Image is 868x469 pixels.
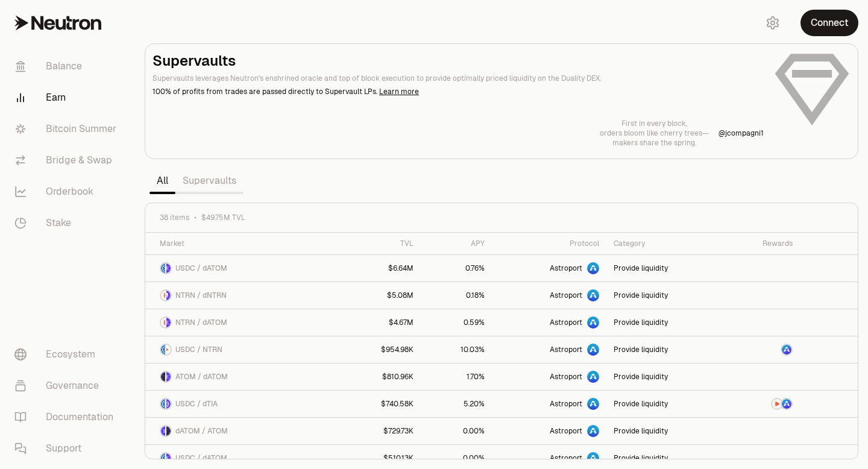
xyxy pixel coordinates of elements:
[5,207,130,239] a: Stake
[161,345,165,354] img: USDC Logo
[145,391,339,417] a: USDC LogodTIA LogoUSDC / dTIA
[339,309,421,336] a: $4.67M
[339,418,421,444] a: $729.73K
[145,336,339,363] a: USDC LogoNTRN LogoUSDC / NTRN
[550,453,582,463] span: Astroport
[175,263,227,273] span: USDC / dATOM
[606,364,724,390] a: Provide liquidity
[175,345,222,354] span: USDC / NTRN
[5,176,130,207] a: Orderbook
[606,282,724,309] a: Provide liquidity
[153,73,764,84] p: Supervaults leverages Neutron's enshrined oracle and top of block execution to provide optimally ...
[421,255,492,282] a: 0.76%
[339,255,421,282] a: $6.64M
[492,309,606,336] a: Astroport
[614,239,717,248] div: Category
[145,255,339,282] a: USDC LogodATOM LogoUSDC / dATOM
[339,364,421,390] a: $810.96K
[145,418,339,444] a: dATOM LogoATOM LogodATOM / ATOM
[421,364,492,390] a: 1.70%
[606,418,724,444] a: Provide liquidity
[5,433,130,464] a: Support
[166,453,171,463] img: dATOM Logo
[145,309,339,336] a: NTRN LogodATOM LogoNTRN / dATOM
[175,399,218,409] span: USDC / dTIA
[175,169,244,193] a: Supervaults
[5,401,130,433] a: Documentation
[160,213,189,222] span: 38 items
[492,364,606,390] a: Astroport
[175,372,228,382] span: ATOM / dATOM
[160,239,332,248] div: Market
[161,291,165,300] img: NTRN Logo
[339,336,421,363] a: $954.98K
[550,426,582,436] span: Astroport
[379,87,419,96] a: Learn more
[550,399,582,409] span: Astroport
[161,263,165,273] img: USDC Logo
[421,391,492,417] a: 5.20%
[724,336,800,363] a: ASTRO Logo
[606,391,724,417] a: Provide liquidity
[421,418,492,444] a: 0.00%
[600,128,709,138] p: orders bloom like cherry trees—
[175,453,227,463] span: USDC / dATOM
[421,336,492,363] a: 10.03%
[347,239,414,248] div: TVL
[550,345,582,354] span: Astroport
[166,263,171,273] img: dATOM Logo
[719,128,764,138] p: @ jcompagni1
[5,339,130,370] a: Ecosystem
[5,145,130,176] a: Bridge & Swap
[161,426,165,436] img: dATOM Logo
[153,86,764,97] p: 100% of profits from trades are passed directly to Supervault LPs.
[550,263,582,273] span: Astroport
[782,345,791,354] img: ASTRO Logo
[166,291,171,300] img: dNTRN Logo
[161,318,165,327] img: NTRN Logo
[175,291,227,300] span: NTRN / dNTRN
[166,372,171,382] img: dATOM Logo
[492,336,606,363] a: Astroport
[175,426,228,436] span: dATOM / ATOM
[499,239,599,248] div: Protocol
[724,391,800,417] a: NTRN LogoASTRO Logo
[5,370,130,401] a: Governance
[428,239,485,248] div: APY
[719,128,764,138] a: @jcompagni1
[550,291,582,300] span: Astroport
[492,282,606,309] a: Astroport
[153,51,764,71] h2: Supervaults
[550,372,582,382] span: Astroport
[339,391,421,417] a: $740.58K
[421,282,492,309] a: 0.18%
[550,318,582,327] span: Astroport
[600,138,709,148] p: makers share the spring.
[731,239,793,248] div: Rewards
[339,282,421,309] a: $5.08M
[800,10,858,36] button: Connect
[5,82,130,113] a: Earn
[166,345,171,354] img: NTRN Logo
[161,399,165,409] img: USDC Logo
[166,426,171,436] img: ATOM Logo
[175,318,227,327] span: NTRN / dATOM
[201,213,245,222] span: $49.75M TVL
[606,336,724,363] a: Provide liquidity
[492,391,606,417] a: Astroport
[145,282,339,309] a: NTRN LogodNTRN LogoNTRN / dNTRN
[145,364,339,390] a: ATOM LogodATOM LogoATOM / dATOM
[161,372,165,382] img: ATOM Logo
[492,255,606,282] a: Astroport
[600,119,709,128] p: First in every block,
[5,113,130,145] a: Bitcoin Summer
[166,318,171,327] img: dATOM Logo
[782,399,791,409] img: ASTRO Logo
[421,309,492,336] a: 0.59%
[606,309,724,336] a: Provide liquidity
[492,418,606,444] a: Astroport
[606,255,724,282] a: Provide liquidity
[772,399,782,409] img: NTRN Logo
[5,51,130,82] a: Balance
[149,169,175,193] a: All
